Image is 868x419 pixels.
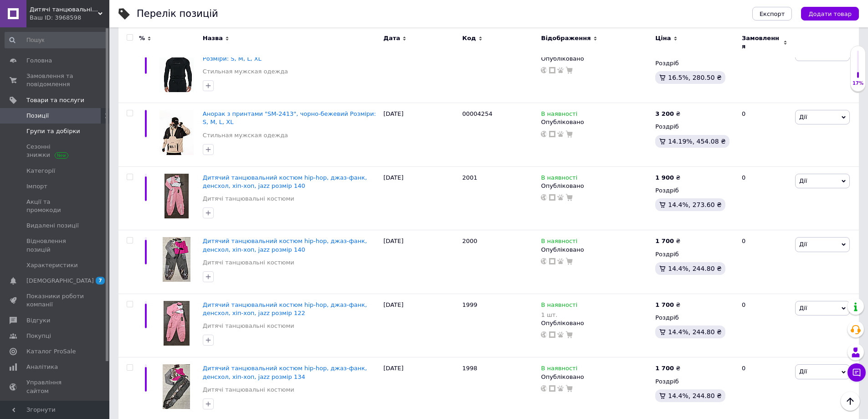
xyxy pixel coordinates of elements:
[668,328,722,336] span: 14.4%, 244.80 ₴
[655,59,734,67] div: Роздріб
[655,174,674,181] b: 1 900
[137,9,218,19] div: Перелік позицій
[26,57,52,65] span: Головна
[381,230,460,294] div: [DATE]
[655,250,734,259] div: Роздріб
[655,378,734,386] div: Роздріб
[462,34,476,42] span: Код
[26,112,49,120] span: Позиції
[655,364,680,372] div: ₴
[462,301,478,308] span: 1999
[541,311,577,318] div: 1 шт.
[26,222,79,230] span: Видалені позиції
[742,34,781,51] span: Замовлення
[381,166,460,230] div: [DATE]
[668,392,722,399] span: 14.4%, 244.80 ₴
[541,246,651,254] div: Опубліковано
[808,10,852,17] span: Додати товар
[5,32,108,48] input: Пошук
[26,96,84,104] span: Товари та послуги
[203,174,367,189] a: Дитячий танцювальний костюм hip-hop, джаз-фанк, денсхол, хіп-хоп, jazz розмір 140
[26,378,84,395] span: Управління сайтом
[799,305,807,311] span: Дії
[655,110,680,118] div: ₴
[799,114,807,120] span: Дії
[203,259,294,267] a: Дитячі танцювальні костюми
[655,110,674,117] b: 3 200
[655,301,674,308] b: 1 700
[462,365,478,372] span: 1998
[203,322,294,330] a: Дитячі танцювальні костюми
[203,365,367,380] a: Дитячий танцювальний костюм hip-hop, джаз-фанк, денсхол, хіп-хоп, jazz розмір 134
[163,364,190,409] img: Детский танцевальный костюм hip-hop, джаз-фанк, денсхол, хип-хоп, jazz размер 134
[26,363,58,371] span: Аналітика
[851,80,865,87] div: 17%
[655,365,674,372] b: 1 700
[26,261,78,269] span: Характеристики
[26,332,51,340] span: Покупці
[26,127,80,135] span: Групи та добірки
[163,237,190,282] img: Детский танцевальный костюм hip-hop, джаз-фанк, денсхол, хип-хоп, jazz размер 140
[26,167,55,175] span: Категорії
[541,238,577,247] span: В наявності
[203,110,376,125] a: Анорак з принтами "SM-2413", чорно-бежевий Розміри: S, M, L, XL
[668,201,722,208] span: 14.4%, 273.60 ₴
[381,103,460,167] div: [DATE]
[164,174,189,218] img: Детский танцевальный костюм hip-hop, джаз-фанк, денсхол, хип-хоп, jazz размер 140
[30,5,98,14] span: Дитячі танцювальні костюми hip-hop, джаз-фанк, денсхол, jazz
[668,74,722,81] span: 16.5%, 280.50 ₴
[139,34,145,42] span: %
[655,186,734,195] div: Роздріб
[760,10,785,17] span: Експорт
[841,392,860,411] button: Наверх
[541,118,651,126] div: Опубліковано
[799,241,807,248] span: Дії
[30,14,109,22] div: Ваш ID: 3968598
[203,238,367,253] a: Дитячий танцювальний костюм hip-hop, джаз-фанк, денсхол, хіп-хоп, jazz розмір 140
[655,34,671,42] span: Ціна
[541,365,577,374] span: В наявності
[799,368,807,375] span: Дії
[26,347,76,356] span: Каталог ProSale
[668,265,722,272] span: 14.4%, 244.80 ₴
[801,7,859,21] button: Додати товар
[26,72,84,88] span: Замовлення та повідомлення
[462,238,478,244] span: 2000
[203,386,294,394] a: Дитячі танцювальні костюми
[203,301,367,316] a: Дитячий танцювальний костюм hip-hop, джаз-фанк, денсхол, хіп-хоп, jazz розмір 122
[462,174,478,181] span: 2001
[203,34,223,42] span: Назва
[164,301,190,346] img: Детский танцевальный костюм hip-hop, джаз-фанк, денсхол, хип-хоп, jazz размер 122, 128
[736,39,793,103] div: 0
[384,34,401,42] span: Дата
[799,177,807,184] span: Дії
[96,277,105,285] span: 7
[203,47,364,62] a: Лонгслів-рашгард з вставками кулмаксу "SM-2417" Розміри: S, M, L, XL
[26,182,47,191] span: Імпорт
[159,47,194,92] img: Лонгслив-рашгард со вставками кулмакса "SM-2417" Размеры: S, M, L, XL
[26,316,50,325] span: Відгуки
[26,237,84,253] span: Відновлення позицій
[541,55,651,63] div: Опубліковано
[655,238,674,244] b: 1 700
[736,166,793,230] div: 0
[26,143,84,159] span: Сезонні знижки
[26,277,94,285] span: [DEMOGRAPHIC_DATA]
[655,237,680,245] div: ₴
[736,103,793,167] div: 0
[736,294,793,357] div: 0
[541,182,651,190] div: Опубліковано
[203,131,288,140] a: Стильная мужская одежда
[655,301,680,309] div: ₴
[381,39,460,103] div: [DATE]
[381,294,460,357] div: [DATE]
[203,195,294,203] a: Дитячі танцювальні костюми
[541,34,591,42] span: Відображення
[541,319,651,327] div: Опубліковано
[655,174,680,182] div: ₴
[736,230,793,294] div: 0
